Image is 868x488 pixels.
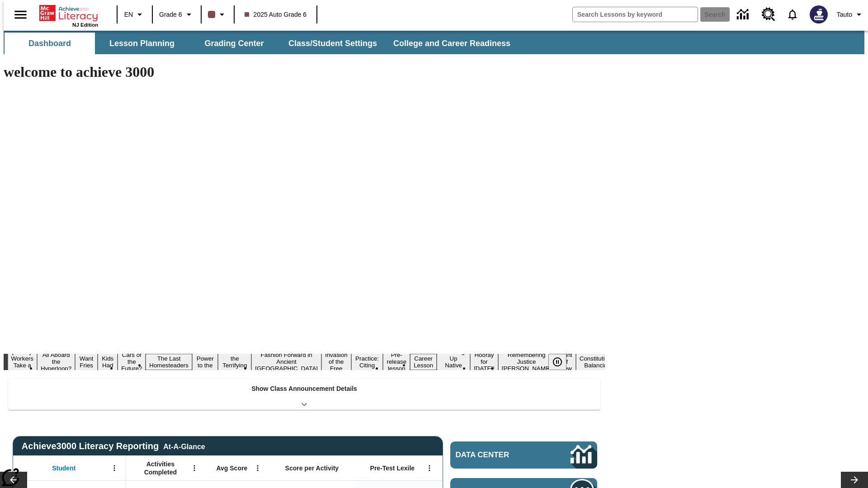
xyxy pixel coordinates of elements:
span: 2025 Auto Grade 6 [245,10,307,19]
a: Data Center [450,441,597,469]
span: Avg Score [216,464,247,472]
button: Slide 11 Mixed Practice: Citing Evidence [351,347,383,377]
span: Pre-Test Lexile [370,464,415,472]
button: Open Menu [108,461,121,475]
input: search field [573,7,698,22]
span: Grade 6 [159,10,182,19]
a: Data Center [731,2,756,27]
p: Show Class Announcement Details [251,384,357,394]
button: Slide 4 Dirty Jobs Kids Had To Do [98,340,118,384]
button: Pause [548,354,566,370]
div: Show Class Announcement Details [8,379,600,410]
button: Open side menu [7,1,34,28]
button: Grading Center [189,33,279,54]
span: Tauto [837,10,852,19]
a: Resource Center, Will open in new tab [756,2,781,27]
button: Slide 18 The Constitution's Balancing Act [576,347,619,377]
button: Language: EN, Select a language [120,6,149,23]
button: Slide 14 Cooking Up Native Traditions [437,347,470,377]
div: SubNavbar [4,31,864,54]
button: Slide 7 Solar Power to the People [192,347,218,377]
button: Slide 13 Career Lesson [410,354,437,370]
button: Slide 5 Cars of the Future? [118,350,146,373]
button: Class color is dark brown. Change class color [204,6,231,23]
span: EN [124,10,133,19]
button: Class/Student Settings [281,33,384,54]
button: Open Menu [251,461,264,475]
img: Avatar [810,5,828,23]
a: Notifications [781,3,804,26]
button: College and Career Readiness [386,33,518,54]
button: Slide 12 Pre-release lesson [383,350,410,373]
button: Lesson Planning [97,33,187,54]
button: Open Menu [188,461,201,475]
button: Slide 1 Labor Day: Workers Take a Stand [8,347,37,377]
button: Slide 2 All Aboard the Hyperloop? [37,350,75,373]
button: Select a new avatar [804,3,833,26]
button: Open Menu [423,461,436,475]
span: NJ Edition [72,22,98,28]
div: SubNavbar [4,33,519,54]
span: Achieve3000 Literacy Reporting [22,441,205,451]
div: Home [39,3,98,28]
div: Pause [548,354,576,370]
button: Lesson carousel, Next [841,472,868,488]
span: Data Center [456,450,540,460]
h1: welcome to achieve 3000 [4,64,605,80]
button: Slide 3 Do You Want Fries With That? [75,340,98,384]
button: Slide 8 Attack of the Terrifying Tomatoes [218,347,251,377]
button: Profile/Settings [833,6,868,23]
button: Slide 16 Remembering Justice O'Connor [498,350,555,373]
span: Student [52,464,75,472]
button: Grade: Grade 6, Select a grade [156,6,198,23]
button: Slide 15 Hooray for Constitution Day! [470,350,498,373]
button: Slide 10 The Invasion of the Free CD [321,343,351,380]
button: Dashboard [5,33,95,54]
span: Score per Activity [285,464,339,472]
button: Slide 9 Fashion Forward in Ancient Rome [251,350,321,373]
div: At-A-Glance [163,441,205,451]
a: Home [39,4,98,22]
span: Activities Completed [131,460,190,476]
button: Slide 6 The Last Homesteaders [146,354,192,370]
